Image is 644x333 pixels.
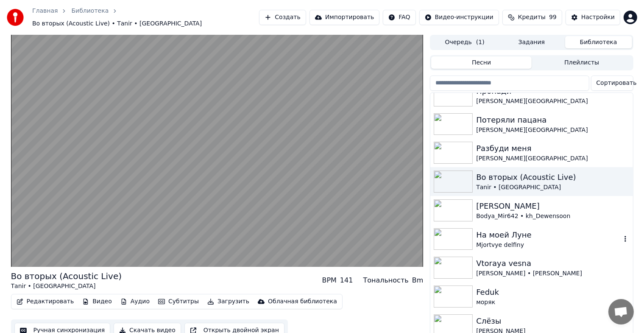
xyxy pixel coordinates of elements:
div: Bodya_Mir642 • kh_Dewensoon [476,212,629,221]
div: [PERSON_NAME][GEOGRAPHIC_DATA] [476,126,629,134]
a: Библиотека [71,7,109,15]
div: 141 [340,275,353,285]
div: Разбуди меня [476,143,629,154]
div: На моей Луне [476,229,621,241]
div: BPM [322,275,337,285]
span: Кредиты [518,13,546,22]
span: 99 [549,13,557,22]
button: Субтитры [155,296,202,308]
div: моряк [476,298,629,307]
div: [PERSON_NAME][GEOGRAPHIC_DATA] [476,154,629,163]
button: Очередь [431,36,498,48]
button: Видео [79,296,115,308]
div: Облачная библиотека [268,297,337,306]
button: Аудио [117,296,153,308]
div: Mjortvye delfiny [476,241,621,249]
div: Тanir • [GEOGRAPHIC_DATA] [476,183,629,192]
div: [PERSON_NAME] • [PERSON_NAME] [476,269,629,278]
button: Песни [431,56,532,69]
div: Bm [412,275,424,285]
button: Видео-инструкции [419,10,499,25]
button: Библиотека [565,36,632,48]
button: Создать [259,10,306,25]
div: Во вторых (Acoustic Live) [476,171,629,183]
div: Тanir • [GEOGRAPHIC_DATA] [11,282,122,291]
button: Задания [498,36,565,48]
a: Главная [32,7,58,15]
button: Загрузить [204,296,253,308]
span: ( 1 ) [476,38,485,47]
div: Тональность [363,275,409,285]
button: Настройки [566,10,620,25]
img: youka [7,9,24,26]
div: Потеряли пацана [476,114,629,126]
div: Во вторых (Acoustic Live) [11,270,122,282]
div: [PERSON_NAME][GEOGRAPHIC_DATA] [476,97,629,106]
div: Feduk [476,286,629,298]
span: Сортировать [597,79,637,87]
div: [PERSON_NAME] [476,200,629,212]
nav: breadcrumb [32,7,259,28]
div: Vtoraya vesna [476,257,629,269]
div: Настройки [581,13,615,22]
button: Импортировать [309,10,380,25]
button: Кредиты99 [502,10,562,25]
button: FAQ [383,10,415,25]
button: Плейлисты [532,56,632,69]
span: Во вторых (Acoustic Live) • Тanir • [GEOGRAPHIC_DATA] [32,20,202,28]
a: Открытый чат [608,299,634,325]
div: Слёзы [476,315,629,327]
button: Редактировать [13,296,78,308]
